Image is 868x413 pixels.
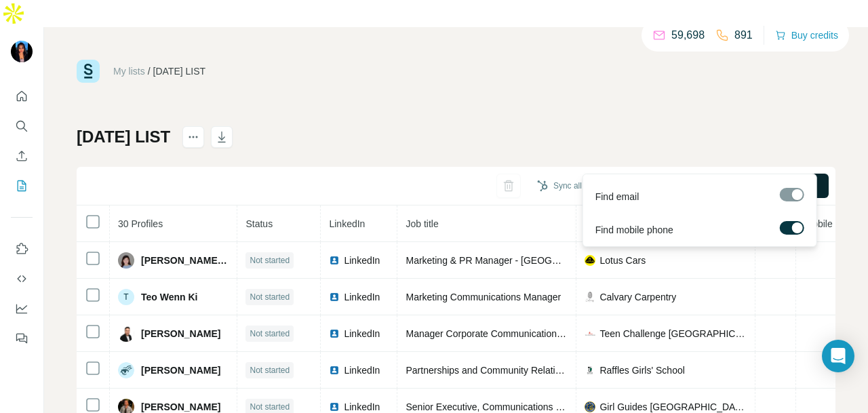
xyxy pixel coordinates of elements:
button: Buy credits [775,26,838,45]
button: actions [182,126,204,148]
span: LinkedIn [344,327,380,340]
img: company-logo [585,401,595,412]
span: [PERSON_NAME] [141,363,220,377]
span: Mobile [804,218,832,229]
img: Avatar [118,362,134,378]
img: company-logo [585,292,595,302]
span: Teo Wenn Ki [141,290,197,304]
span: Teen Challenge [GEOGRAPHIC_DATA] [599,327,747,340]
span: Status [245,218,273,229]
span: LinkedIn [329,218,365,229]
img: company-logo [585,328,595,339]
span: Find email [595,190,639,203]
span: 30 Profiles [118,218,163,229]
div: Open Intercom Messenger [822,340,854,372]
button: Use Surfe API [11,267,33,291]
span: Partnerships and Community Relations Executive [406,365,614,376]
button: Sync all to HubSpot (30) [528,176,651,196]
span: Manager Corporate Communications and Marketing ( Vendor ) [406,328,669,339]
img: LinkedIn logo [329,255,340,266]
button: My lists [11,174,33,198]
span: [PERSON_NAME] Tan [141,254,229,267]
img: Avatar [118,326,134,342]
span: Calvary Carpentry [599,290,676,304]
button: Feedback [11,326,33,351]
img: LinkedIn logo [329,292,340,302]
span: LinkedIn [344,254,380,267]
p: 59,698 [671,27,705,43]
span: LinkedIn [344,290,380,304]
button: Use Surfe on LinkedIn [11,237,33,261]
span: Marketing & PR Manager - [GEOGRAPHIC_DATA] [406,255,619,266]
button: Quick start [11,84,33,109]
div: T [118,289,134,305]
span: Marketing Communications Manager [406,292,561,302]
button: Search [11,114,33,138]
p: 891 [734,27,753,43]
span: Lotus Cars [599,254,646,267]
span: Not started [250,328,290,340]
li: / [148,64,151,78]
img: Avatar [118,252,134,269]
span: Not started [250,254,290,267]
img: company-logo [585,255,595,266]
span: Not started [250,401,290,413]
a: My lists [113,66,145,77]
img: LinkedIn logo [329,328,340,339]
img: company-logo [585,365,595,376]
span: Not started [250,364,290,376]
img: Surfe Logo [77,60,100,83]
span: Senior Executive, Communications & Fundraising [406,401,614,412]
img: LinkedIn logo [329,401,340,412]
h1: [DATE] LIST [77,126,170,148]
div: [DATE] LIST [153,64,206,78]
span: Find mobile phone [595,223,673,237]
button: Dashboard [11,296,33,321]
span: Not started [250,291,290,303]
span: [PERSON_NAME] [141,327,220,340]
button: Enrich CSV [11,144,33,168]
span: Raffles Girls'​ School [599,363,684,377]
span: LinkedIn [344,363,380,377]
span: Job title [406,218,438,229]
img: Avatar [11,41,33,62]
img: LinkedIn logo [329,365,340,376]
